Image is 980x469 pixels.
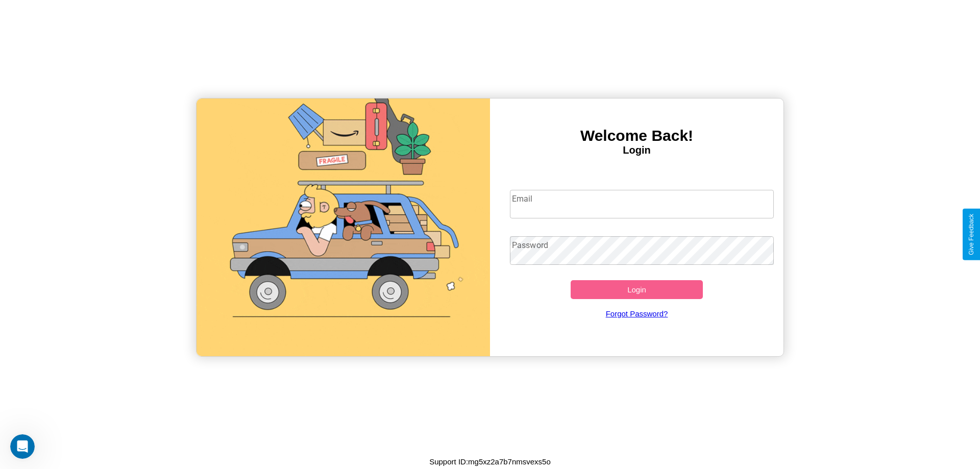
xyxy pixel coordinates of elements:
[571,280,703,299] button: Login
[429,455,551,468] p: Support ID: mg5xz2a7b7nmsvexs5o
[505,299,769,328] a: Forgot Password?
[490,127,783,144] h3: Welcome Back!
[968,214,975,255] div: Give Feedback
[10,434,35,459] iframe: Intercom live chat
[490,144,783,156] h4: Login
[197,98,490,356] img: gif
